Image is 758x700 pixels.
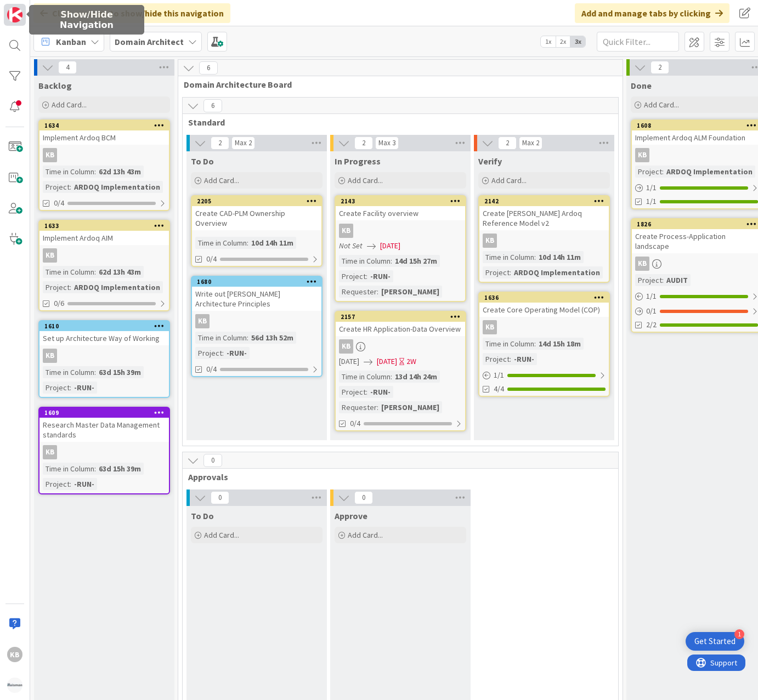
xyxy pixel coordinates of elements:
[192,287,321,311] div: Write out [PERSON_NAME] Architecture Principles
[646,182,657,194] span: 1 / 1
[54,197,64,209] span: 0/4
[339,241,363,251] i: Not Set
[235,140,252,146] div: Max 2
[339,401,377,413] div: Requester
[484,197,609,205] div: 2142
[646,305,657,317] span: 0 / 1
[366,386,367,398] span: :
[336,206,465,220] div: Create Facility overview
[734,629,744,639] div: 1
[541,36,556,47] span: 1x
[54,298,64,309] span: 0/6
[44,409,169,417] div: 1609
[52,100,87,110] span: Add Card...
[479,196,609,206] div: 2142
[70,281,71,293] span: :
[43,366,94,378] div: Time in Column
[494,369,504,381] span: 1 / 1
[339,224,353,238] div: KB
[491,175,527,185] span: Add Card...
[483,234,497,248] div: KB
[204,175,239,185] span: Add Card...
[336,224,465,238] div: KB
[536,251,584,263] div: 10d 14h 11m
[43,478,70,490] div: Project
[43,166,94,178] div: Time in Column
[479,368,609,382] div: 1/1
[483,266,510,278] div: Project
[39,408,169,442] div: 1609Research Master Data Management standards
[71,478,97,490] div: -RUN-
[511,266,603,278] div: ARDOQ Implementation
[367,386,393,398] div: -RUN-
[94,166,96,178] span: :
[44,322,169,330] div: 1610
[38,80,72,91] span: Backlog
[391,371,392,383] span: :
[646,196,657,207] span: 1/1
[23,2,50,15] span: Support
[39,221,169,231] div: 1633
[44,122,169,129] div: 1634
[188,117,604,128] span: Standard
[686,632,744,651] div: Open Get Started checklist, remaining modules: 1
[479,234,609,248] div: KB
[211,136,229,150] span: 2
[575,3,729,23] div: Add and manage tabs by clicking
[336,196,465,206] div: 2143
[483,353,510,365] div: Project
[43,445,57,459] div: KB
[43,349,57,363] div: KB
[44,222,169,230] div: 1633
[39,121,169,145] div: 1634Implement Ardoq BCM
[70,181,71,193] span: :
[43,148,57,162] div: KB
[339,286,377,298] div: Requester
[39,221,169,245] div: 1633Implement Ardoq AIM
[192,277,321,311] div: 1680Write out [PERSON_NAME] Architecture Principles
[192,277,321,287] div: 1680
[341,197,465,205] div: 2143
[96,266,144,278] div: 62d 13h 43m
[484,294,609,301] div: 1636
[534,338,536,350] span: :
[483,251,534,263] div: Time in Column
[664,274,691,286] div: AUDIT
[378,401,442,413] div: [PERSON_NAME]
[391,255,392,267] span: :
[510,266,511,278] span: :
[536,338,584,350] div: 14d 15h 18m
[483,338,534,350] div: Time in Column
[43,248,57,263] div: KB
[7,678,22,693] img: avatar
[377,286,378,298] span: :
[511,353,537,365] div: -RUN-
[635,257,649,271] div: KB
[510,353,511,365] span: :
[348,530,383,540] span: Add Card...
[248,237,296,249] div: 10d 14h 11m
[392,255,440,267] div: 14d 15h 27m
[39,231,169,245] div: Implement Ardoq AIM
[39,130,169,145] div: Implement Ardoq BCM
[203,99,222,112] span: 6
[96,463,144,475] div: 63d 15h 39m
[197,197,321,205] div: 2205
[43,266,94,278] div: Time in Column
[406,356,416,367] div: 2W
[184,79,609,90] span: Domain Architecture Board
[43,281,70,293] div: Project
[206,253,217,265] span: 0/4
[662,166,664,178] span: :
[336,196,465,220] div: 2143Create Facility overview
[247,237,248,249] span: :
[195,237,247,249] div: Time in Column
[70,382,71,394] span: :
[248,332,296,344] div: 56d 13h 52m
[635,166,662,178] div: Project
[644,100,679,110] span: Add Card...
[43,382,70,394] div: Project
[335,510,367,521] span: Approve
[556,36,570,47] span: 2x
[204,530,239,540] span: Add Card...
